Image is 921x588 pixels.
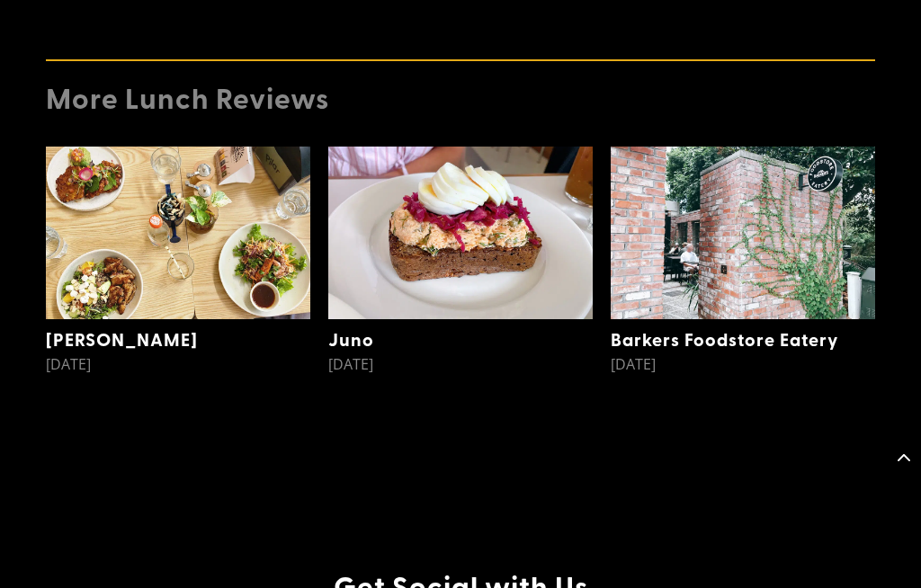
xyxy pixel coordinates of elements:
[46,326,198,352] a: [PERSON_NAME]
[611,326,838,352] a: Barkers Foodstore Eatery
[46,354,91,374] span: [DATE]
[611,354,656,374] span: [DATE]
[611,147,875,320] img: Barkers Foodstore Eatery
[46,80,875,123] h4: More Lunch Reviews
[328,326,374,352] a: Juno
[46,147,310,320] img: Pilar
[328,147,593,320] img: Juno
[328,354,373,374] span: [DATE]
